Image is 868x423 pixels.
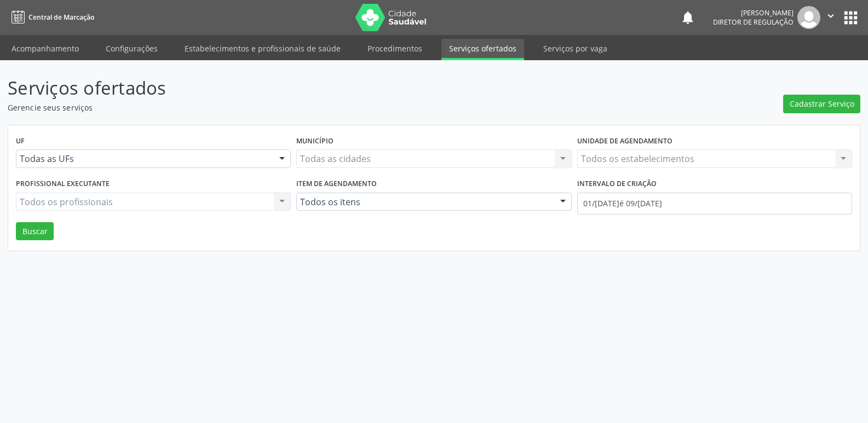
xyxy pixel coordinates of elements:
label: Item de agendamento [296,176,377,193]
span: Central de Marcação [28,13,94,22]
button: Buscar [16,222,54,241]
img: img [797,6,820,29]
input: Selecione um intervalo [577,193,852,215]
label: Profissional executante [16,176,110,193]
div: [PERSON_NAME] [713,8,794,18]
button:  [820,6,841,29]
span: Todos os itens [300,196,549,207]
span: Diretor de regulação [713,18,794,27]
p: Gerencie seus serviços [8,102,605,113]
a: Configurações [98,39,165,58]
a: Central de Marcação [8,8,94,26]
label: UF [16,133,25,150]
label: Unidade de agendamento [577,133,672,150]
a: Estabelecimentos e profissionais de saúde [177,39,348,58]
span: Cadastrar Serviço [790,98,854,109]
button: Cadastrar Serviço [783,95,860,113]
a: Serviços ofertados [441,39,524,60]
i:  [825,10,837,22]
span: Todas as UFs [20,153,268,164]
p: Serviços ofertados [8,74,605,102]
a: Procedimentos [360,39,430,58]
button: apps [841,8,860,27]
a: Serviços por vaga [536,39,615,58]
a: Acompanhamento [4,39,87,58]
label: Intervalo de criação [577,176,657,193]
button: notifications [680,10,695,25]
label: Município [296,133,334,150]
